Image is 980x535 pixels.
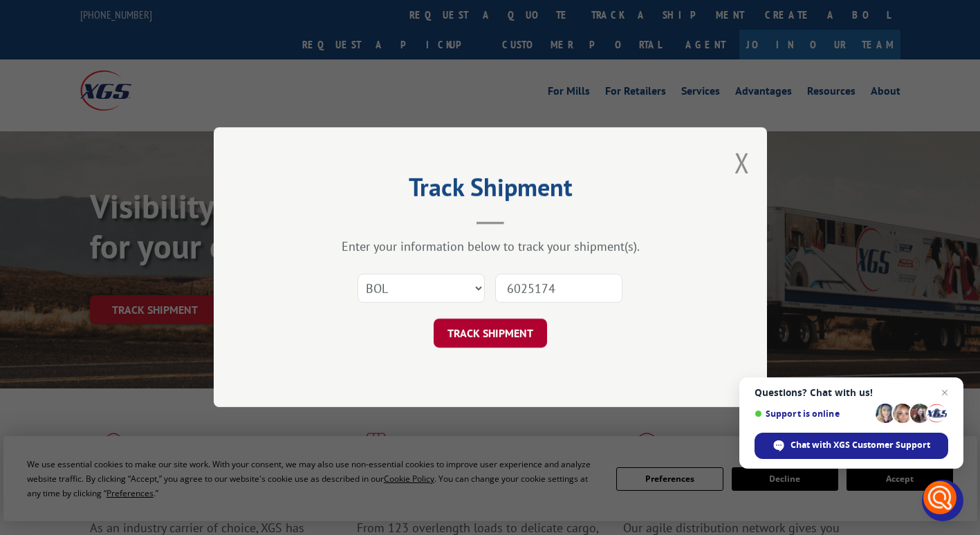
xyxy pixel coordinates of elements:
div: Open chat [922,480,963,521]
div: Chat with XGS Customer Support [755,433,948,459]
span: Chat with XGS Customer Support [791,439,930,451]
span: Close chat [936,384,953,401]
span: Questions? Chat with us! [755,387,948,398]
div: Enter your information below to track your shipment(s). [283,239,698,255]
h2: Track Shipment [283,178,698,204]
span: Support is online [755,409,871,419]
button: Close modal [734,144,750,181]
input: Number(s) [495,274,622,303]
button: TRACK SHIPMENT [434,319,547,348]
